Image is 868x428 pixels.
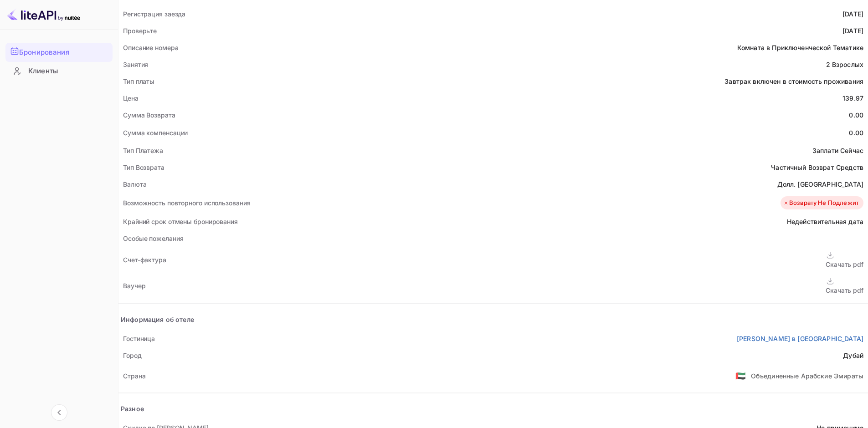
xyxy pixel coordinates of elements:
[842,9,863,19] div: [DATE]
[789,199,859,208] ya-tr-span: Возврату не подлежит
[123,372,145,380] ya-tr-span: Страна
[849,128,863,138] div: 0.00
[123,27,157,35] ya-tr-span: Проверьте
[123,147,163,154] ya-tr-span: Тип Платежа
[751,372,863,380] ya-tr-span: Объединенные Арабские Эмираты
[849,110,863,120] div: 0.00
[123,218,238,225] ya-tr-span: Крайний срок отмены бронирования
[121,405,144,413] ya-tr-span: Разное
[51,404,67,421] button: Свернуть навигацию
[737,334,863,343] a: [PERSON_NAME] в [GEOGRAPHIC_DATA]
[123,256,166,264] ya-tr-span: Счет-фактура
[842,93,863,103] div: 139.97
[123,94,139,102] ya-tr-span: Цена
[771,163,863,171] ya-tr-span: Частичный Возврат Средств
[826,286,863,294] ya-tr-span: Скачать pdf
[826,61,864,68] ya-tr-span: 2 Взрослых
[123,77,154,85] ya-tr-span: Тип платы
[5,43,113,62] div: Бронирования
[123,10,185,18] ya-tr-span: Регистрация заезда
[777,180,863,188] ya-tr-span: Долл. [GEOGRAPHIC_DATA]
[123,335,155,342] ya-tr-span: Гостиница
[737,335,863,342] ya-tr-span: [PERSON_NAME] в [GEOGRAPHIC_DATA]
[123,163,164,171] ya-tr-span: Тип Возврата
[5,43,113,61] a: Бронирования
[123,129,188,137] ya-tr-span: Сумма компенсации
[123,282,145,290] ya-tr-span: Ваучер
[735,371,746,381] ya-tr-span: 🇦🇪
[28,66,58,76] ya-tr-span: Клиенты
[123,61,148,68] ya-tr-span: Занятия
[724,77,863,85] ya-tr-span: Завтрак включен в стоимость проживания
[843,352,863,359] ya-tr-span: Дубай
[123,111,175,119] ya-tr-span: Сумма Возврата
[123,180,146,188] ya-tr-span: Валюта
[7,7,80,22] img: Логотип LiteAPI
[19,47,69,58] ya-tr-span: Бронирования
[121,316,194,323] ya-tr-span: Информация об отеле
[123,234,183,242] ya-tr-span: Особые пожелания
[123,44,179,51] ya-tr-span: Описание номера
[842,26,863,36] div: [DATE]
[5,62,113,80] div: Клиенты
[737,44,863,51] ya-tr-span: Комната в Приключенческой Тематике
[123,199,250,207] ya-tr-span: Возможность повторного использования
[787,218,863,225] ya-tr-span: Недействительная дата
[123,352,142,359] ya-tr-span: Город
[826,260,863,268] ya-tr-span: Скачать pdf
[735,367,746,384] span: США
[812,147,863,154] ya-tr-span: Заплати Сейчас
[5,62,113,79] a: Клиенты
